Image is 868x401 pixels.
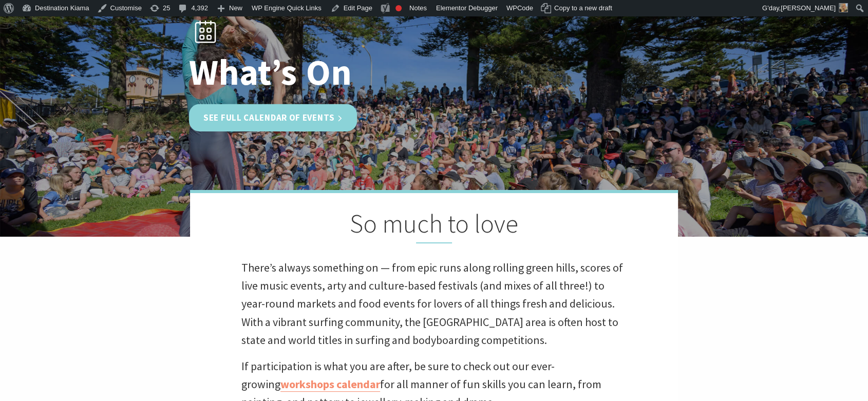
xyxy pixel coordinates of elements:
a: workshops calendar [280,377,380,392]
div: Focus keyphrase not set [395,5,402,11]
a: See Full Calendar of Events [189,104,357,131]
h2: So much to love [241,208,627,243]
img: Sally-2-e1629778872679-150x150.png [839,3,848,12]
span: [PERSON_NAME] [781,4,836,12]
p: There’s always something on — from epic runs along rolling green hills, scores of live music even... [241,259,627,349]
h1: What’s On [189,52,479,92]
